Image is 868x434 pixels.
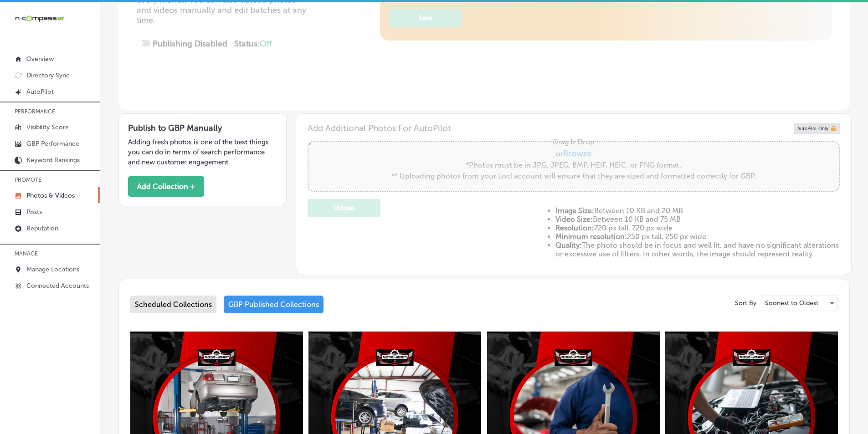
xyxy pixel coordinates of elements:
[15,14,65,23] img: 660ab0bf-5cc7-4cb8-ba1c-48b5ae0f18e60NCTV_CLogo_TV_Black_-500x88.png
[26,208,42,216] p: Posts
[26,225,58,232] p: Reputation
[128,137,277,167] p: Adding fresh photos is one of the best things you can do in terms of search performance and new c...
[128,123,277,133] h3: Publish to GBP Manually
[26,192,75,199] p: Photos & Videos
[761,296,837,311] div: Soonest to Oldest
[26,71,70,79] p: Directory Sync
[26,55,54,63] p: Overview
[26,88,54,96] p: AutoPilot
[26,266,79,273] p: Manage Locations
[765,299,818,307] p: Soonest to Oldest
[130,296,216,313] div: Scheduled Collections
[224,296,324,313] div: GBP Published Collections
[128,176,204,197] button: Add Collection +
[735,299,756,307] p: Sort By
[26,156,80,164] p: Keyword Rankings
[26,282,89,290] p: Connected Accounts
[26,140,79,148] p: GBP Performance
[26,123,69,131] p: Visibility Score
